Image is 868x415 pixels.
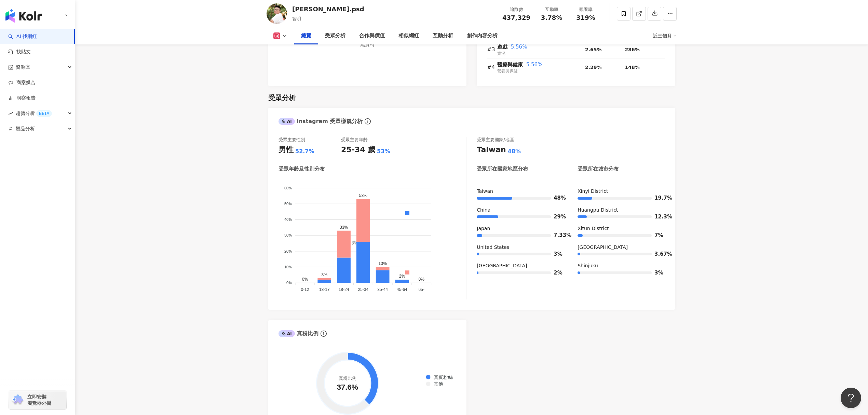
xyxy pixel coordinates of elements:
span: 437,329 [502,14,530,21]
span: 競品分析 [16,121,35,136]
tspan: 35-44 [377,287,388,292]
span: 2% [554,270,564,276]
span: rise [8,111,13,116]
a: chrome extension立即安裝 瀏覽器外掛 [9,391,66,409]
span: 7.33% [554,233,564,238]
div: [GEOGRAPHIC_DATA] [578,244,665,251]
div: #3 [487,45,497,54]
span: 趨勢分析 [16,106,52,121]
div: Taiwan [477,145,506,155]
tspan: 18-24 [339,287,349,292]
tspan: 60% [284,186,292,190]
div: 創作內容分析 [467,32,498,40]
span: 遊戲 [497,44,507,50]
div: 受眾主要國家/地區 [477,137,514,143]
span: 智明 [292,16,301,21]
div: Xitun District [578,225,665,232]
div: 受眾年齡及性別分布 [279,165,325,173]
div: 53% [377,148,390,155]
span: 真實粉絲 [429,374,453,380]
tspan: 0-12 [301,287,309,292]
a: 洞察報告 [8,95,36,102]
div: 互動率 [539,6,565,13]
span: 319% [576,14,595,21]
div: 總覽 [301,32,311,40]
img: logo [5,9,42,23]
div: 真粉比例 [279,330,318,337]
tspan: 0% [286,281,292,285]
span: 5.56% [511,44,527,50]
div: 觀看率 [573,6,599,13]
div: 受眾分析 [268,93,296,103]
div: [PERSON_NAME].psd [292,5,364,13]
span: 3% [554,252,564,257]
span: 2.29% [585,65,602,70]
span: 3.78% [541,14,562,21]
div: 合作與價值 [359,32,385,40]
div: 受眾主要年齡 [341,137,368,143]
div: United States [477,244,564,251]
tspan: 65- [419,287,424,292]
a: 商案媒合 [8,79,36,86]
span: 5.56% [526,62,543,68]
div: 追蹤數 [502,6,530,13]
span: 19.7% [654,196,665,201]
span: 7% [654,233,665,238]
tspan: 45-64 [397,287,407,292]
div: 近三個月 [653,30,677,41]
span: info-circle [364,117,372,125]
span: 2.65% [585,47,602,52]
span: 男性 [347,240,360,245]
div: Xinyi District [578,188,665,195]
span: 12.3% [654,214,665,219]
div: Huangpu District [578,207,665,214]
span: 48% [554,196,564,201]
span: 148% [625,65,640,70]
iframe: Help Scout Beacon - Open [841,388,861,408]
div: China [477,207,564,214]
tspan: 25-34 [358,287,368,292]
a: searchAI 找網紅 [8,33,37,40]
div: AI [279,330,295,337]
tspan: 13-17 [319,287,330,292]
div: 無資料 [281,41,453,48]
tspan: 20% [284,249,292,253]
div: 25-34 歲 [341,145,375,155]
span: 3.67% [654,252,665,257]
div: 男性 [279,145,294,155]
span: 286% [625,47,640,52]
div: 相似網紅 [398,32,419,40]
div: [GEOGRAPHIC_DATA] [477,263,564,269]
span: info-circle [320,330,328,338]
span: 醫療與健康 [497,62,523,68]
div: AI [279,118,295,125]
span: 營養與保健 [497,69,518,73]
span: 29% [554,214,564,219]
span: 實況 [497,51,505,56]
span: 3% [654,270,665,276]
div: Taiwan [477,188,564,195]
div: BETA [36,110,52,117]
div: 48% [508,148,521,155]
div: Shinjuku [578,263,665,269]
div: 受眾所在城市分布 [578,165,619,173]
tspan: 30% [284,233,292,237]
tspan: 40% [284,217,292,222]
a: 找貼文 [8,49,31,55]
div: 受眾分析 [325,32,345,40]
span: 立即安裝 瀏覽器外掛 [27,394,51,406]
img: chrome extension [11,394,24,405]
span: 資源庫 [16,59,30,75]
div: 受眾所在國家地區分布 [477,165,528,173]
div: Japan [477,225,564,232]
img: KOL Avatar [267,3,287,24]
span: 其他 [429,381,443,387]
div: Instagram 受眾樣貌分析 [279,118,363,125]
tspan: 50% [284,202,292,206]
div: #4 [487,63,497,71]
div: 互動分析 [433,32,453,40]
div: 52.7% [295,148,314,155]
tspan: 10% [284,265,292,269]
div: 受眾主要性別 [279,137,305,143]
